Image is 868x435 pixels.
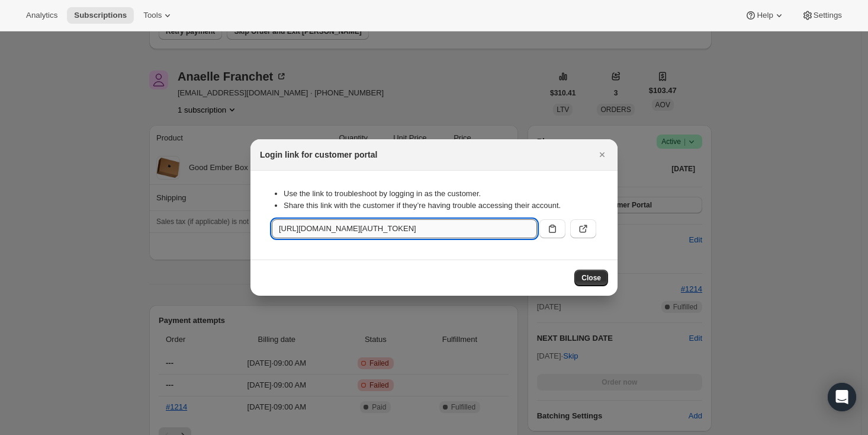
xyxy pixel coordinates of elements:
[284,188,596,200] li: Use the link to troubleshoot by logging in as the customer.
[828,383,856,411] div: Open Intercom Messenger
[74,11,127,20] span: Subscriptions
[260,149,377,161] h2: Login link for customer portal
[757,11,773,20] span: Help
[19,7,65,24] button: Analytics
[67,7,134,24] button: Subscriptions
[594,146,610,163] button: Close
[143,11,162,20] span: Tools
[574,270,608,286] button: Close
[795,7,849,24] button: Settings
[284,200,596,212] li: Share this link with the customer if they’re having trouble accessing their account.
[26,11,57,20] span: Analytics
[581,273,601,283] span: Close
[136,7,181,24] button: Tools
[814,11,842,20] span: Settings
[738,7,792,24] button: Help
